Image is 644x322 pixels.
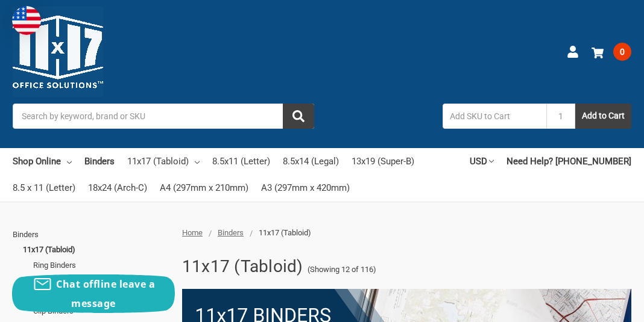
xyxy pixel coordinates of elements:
[33,258,169,273] a: Ring Binders
[575,104,631,129] button: Add to Cart
[88,175,147,201] a: 18x24 (Arch-C)
[12,6,41,35] img: duty and tax information for United States
[507,148,631,175] a: Need Help? [PHONE_NUMBER]
[261,175,350,201] a: A3 (297mm x 420mm)
[56,277,155,310] span: Chat offline leave a message
[84,148,115,175] a: Binders
[12,274,175,313] button: Chat offline leave a message
[592,36,631,67] a: 0
[613,43,631,61] span: 0
[23,242,169,258] a: 11x17 (Tabloid)
[160,175,248,201] a: A4 (297mm x 210mm)
[127,148,200,175] a: 11x17 (Tabloid)
[13,175,75,201] a: 8.5 x 11 (Letter)
[259,228,311,237] span: 11x17 (Tabloid)
[13,104,314,129] input: Search by keyword, brand or SKU
[212,148,270,175] a: 8.5x11 (Letter)
[182,251,303,282] h1: 11x17 (Tabloid)
[470,148,494,175] a: USD
[13,148,72,175] a: Shop Online
[443,104,546,129] input: Add SKU to Cart
[13,7,103,97] img: 11x17.com
[13,227,169,243] a: Binders
[308,264,376,276] span: (Showing 12 of 116)
[218,228,244,237] a: Binders
[182,228,203,237] a: Home
[283,148,339,175] a: 8.5x14 (Legal)
[352,148,414,175] a: 13x19 (Super-B)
